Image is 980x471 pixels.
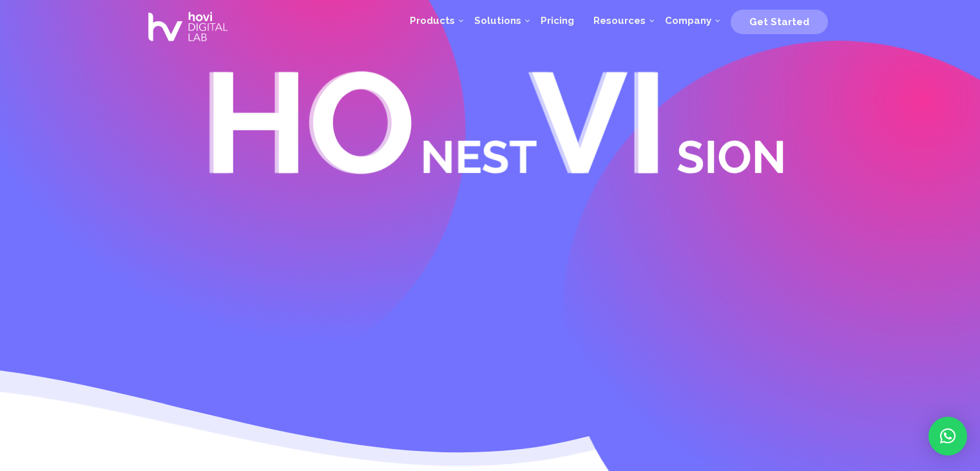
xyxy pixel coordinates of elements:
[541,15,574,26] span: Pricing
[749,16,809,28] span: Get Started
[655,1,721,40] a: Company
[665,15,711,26] span: Company
[593,15,646,26] span: Resources
[465,1,531,40] a: Solutions
[474,15,521,26] span: Solutions
[731,11,828,30] a: Get Started
[531,1,584,40] a: Pricing
[410,15,455,26] span: Products
[400,1,465,40] a: Products
[584,1,655,40] a: Resources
